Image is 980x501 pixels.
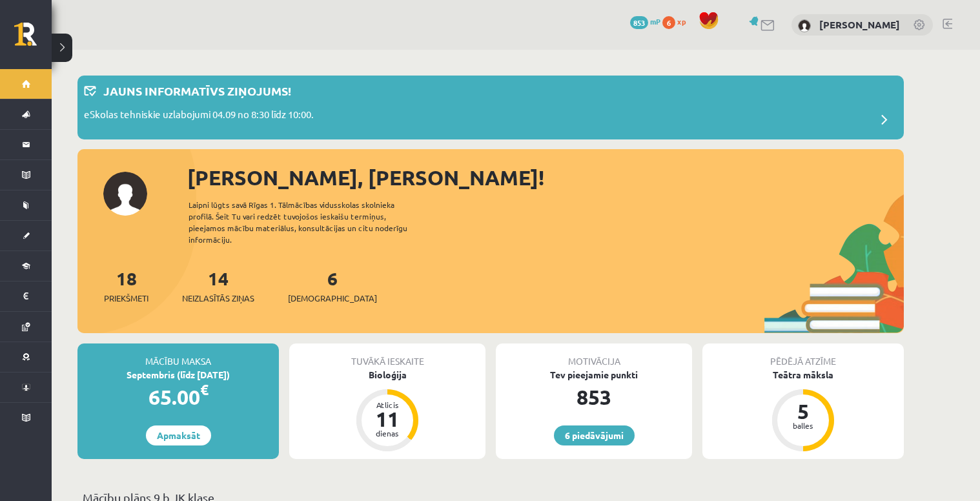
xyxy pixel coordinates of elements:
[784,401,822,422] div: 5
[84,107,314,125] p: eSkolas tehniskie uzlabojumi 04.09 no 8:30 līdz 10:00.
[662,16,692,26] a: 6 xp
[630,16,648,29] span: 853
[784,422,822,429] div: balles
[630,16,660,26] a: 853 mP
[289,343,485,368] div: Tuvākā ieskaite
[200,380,209,399] span: €
[146,425,211,445] a: Apmaksāt
[650,16,660,26] span: mP
[798,19,811,32] img: Daniela Estere Smoroģina
[677,16,686,26] span: xp
[187,162,904,193] div: [PERSON_NAME], [PERSON_NAME]!
[14,23,52,55] a: Rīgas 1. Tālmācības vidusskola
[182,292,254,305] span: Neizlasītās ziņas
[288,292,377,305] span: [DEMOGRAPHIC_DATA]
[182,267,254,305] a: 14Neizlasītās ziņas
[819,18,900,31] a: [PERSON_NAME]
[77,368,279,382] div: Septembris (līdz [DATE])
[289,368,485,382] div: Bioloģija
[289,368,485,453] a: Bioloģija Atlicis 11 dienas
[104,267,148,305] a: 18Priekšmeti
[104,292,148,305] span: Priekšmeti
[662,16,675,29] span: 6
[77,343,279,368] div: Mācību maksa
[496,368,692,382] div: Tev pieejamie punkti
[702,368,904,453] a: Teātra māksla 5 balles
[77,382,279,413] div: 65.00
[702,343,904,368] div: Pēdējā atzīme
[702,368,904,382] div: Teātra māksla
[84,82,897,133] a: Jauns informatīvs ziņojums! eSkolas tehniskie uzlabojumi 04.09 no 8:30 līdz 10:00.
[368,409,407,429] div: 11
[189,199,430,245] div: Laipni lūgts savā Rīgas 1. Tālmācības vidusskolas skolnieka profilā. Šeit Tu vari redzēt tuvojošo...
[368,401,407,409] div: Atlicis
[496,382,692,413] div: 853
[103,82,291,99] p: Jauns informatīvs ziņojums!
[496,343,692,368] div: Motivācija
[554,425,635,445] a: 6 piedāvājumi
[368,429,407,437] div: dienas
[288,267,377,305] a: 6[DEMOGRAPHIC_DATA]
